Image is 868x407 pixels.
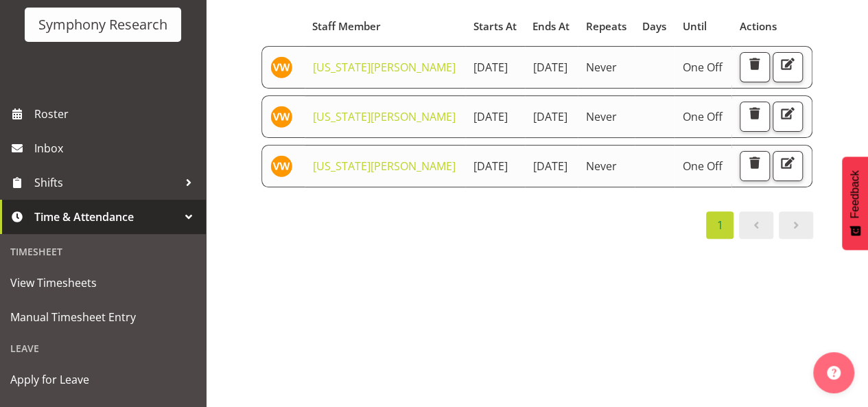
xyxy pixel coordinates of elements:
span: [DATE] [473,60,508,75]
span: [DATE] [473,159,508,174]
span: One Off [683,60,723,75]
span: Apply for Leave [10,369,196,390]
a: Apply for Leave [3,362,202,397]
img: virginia-wheeler11875.jpg [270,106,292,128]
div: Starts At [473,19,517,34]
span: One Off [683,159,723,174]
span: View Timesheets [10,272,196,293]
span: [DATE] [533,159,567,174]
img: virginia-wheeler11875.jpg [270,155,292,177]
div: Days [642,19,667,34]
button: Edit Unavailability [773,102,803,132]
span: Shifts [34,172,178,193]
button: Delete Unavailability [740,151,770,181]
span: Never [586,60,617,75]
button: Edit Unavailability [773,52,803,82]
a: [US_STATE][PERSON_NAME] [313,159,456,174]
span: Never [586,109,617,124]
span: [DATE] [533,109,567,124]
img: virginia-wheeler11875.jpg [270,56,292,78]
span: Inbox [34,138,199,159]
button: Delete Unavailability [740,52,770,82]
div: Ends At [532,19,570,34]
div: Repeats [586,19,627,34]
div: Leave [3,334,202,362]
span: [DATE] [533,60,567,75]
span: [DATE] [473,109,508,124]
span: Time & Attendance [34,207,178,227]
a: View Timesheets [3,266,202,300]
button: Feedback - Show survey [842,156,868,250]
div: Staff Member [312,19,457,34]
span: Feedback [849,170,861,218]
span: One Off [683,109,723,124]
span: Never [586,159,617,174]
div: Timesheet [3,237,202,266]
div: Until [682,19,723,34]
div: Symphony Research [38,14,167,35]
a: [US_STATE][PERSON_NAME] [313,109,456,124]
span: Roster [34,104,199,124]
span: Manual Timesheet Entry [10,307,196,327]
button: Delete Unavailability [740,102,770,132]
img: help-xxl-2.png [827,366,841,380]
button: Edit Unavailability [773,151,803,181]
div: Actions [739,19,804,34]
a: [US_STATE][PERSON_NAME] [313,60,456,75]
a: Manual Timesheet Entry [3,300,202,334]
